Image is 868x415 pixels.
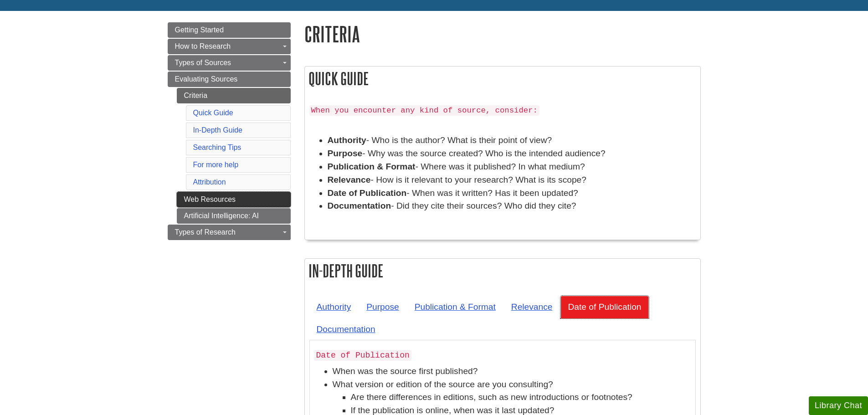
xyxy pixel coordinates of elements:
a: Attribution [193,178,226,186]
span: How to Research [175,42,231,50]
code: When you encounter any kind of source, consider: [309,105,539,116]
span: Evaluating Sources [175,75,238,83]
a: Artificial Intelligence: AI [177,208,291,224]
a: Documentation [309,318,383,340]
span: Types of Research [175,228,236,236]
div: - When was it written? Has it been updated? [328,187,696,200]
h1: Criteria [304,22,701,46]
a: Authority [309,296,359,318]
a: How to Research [168,39,291,54]
span: Types of Sources [175,59,231,67]
div: - Did they cite their sources? Who did they cite? [328,200,696,213]
h2: Quick Guide [305,67,700,91]
h2: In-Depth Guide [305,259,700,283]
strong: Date of Publication [328,188,407,198]
strong: Authority [328,135,366,145]
a: Types of Research [168,225,291,240]
a: Web Resources [177,192,291,207]
a: Relevance [504,296,560,318]
code: Date of Publication [314,350,411,361]
button: Library Chat [809,396,868,415]
strong: Purpose [328,149,363,158]
a: Purpose [359,296,406,318]
strong: Documentation [328,201,391,210]
li: Are there differences in editions, such as new introductions or footnotes? [351,391,691,404]
a: Publication & Format [407,296,503,318]
strong: Relevance [328,175,371,184]
a: Date of Publication [560,296,648,318]
div: - Why was the source created? Who is the intended audience? [328,147,696,160]
div: - Where was it published? In what medium? [328,160,696,174]
li: When was the source first published? [333,365,691,378]
a: In-Depth Guide [193,126,243,134]
a: Getting Started [168,22,291,38]
div: - How is it relevant to your research? What is its scope? [328,174,696,187]
a: Criteria [177,88,291,103]
span: Getting Started [175,26,224,34]
a: Searching Tips [193,143,241,151]
a: Evaluating Sources [168,72,291,87]
div: - Who is the author? What is their point of view? [328,134,696,147]
a: For more help [193,161,239,169]
a: Quick Guide [193,109,233,117]
div: Guide Page Menu [168,22,291,240]
strong: Publication & Format [328,162,416,171]
a: Types of Sources [168,55,291,71]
